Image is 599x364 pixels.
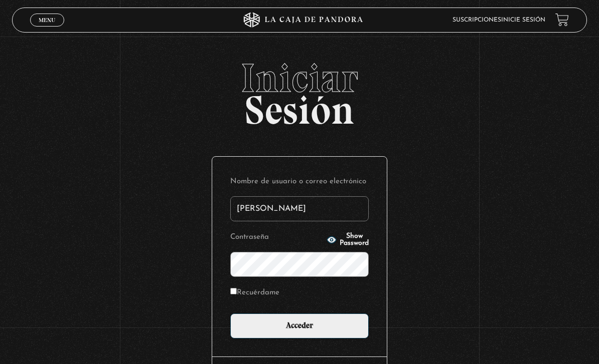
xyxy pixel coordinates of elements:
[39,17,55,23] span: Menu
[35,25,59,32] span: Cerrar
[555,13,569,27] a: View your shopping cart
[501,17,545,23] a: Inicie sesión
[230,286,279,299] label: Recuérdame
[230,288,237,294] input: Recuérdame
[453,17,501,23] a: Suscripciones
[230,175,369,188] label: Nombre de usuario o correo electrónico
[230,230,324,244] label: Contraseña
[340,233,369,247] span: Show Password
[327,233,369,247] button: Show Password
[12,58,587,98] span: Iniciar
[230,313,369,338] input: Acceder
[12,58,587,122] h2: Sesión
